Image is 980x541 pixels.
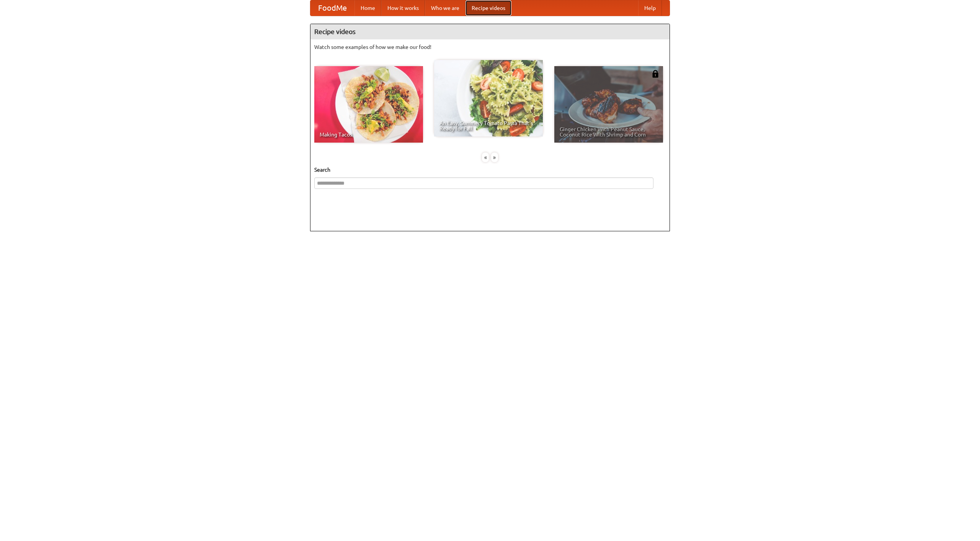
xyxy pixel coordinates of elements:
a: Making Tacos [314,66,423,143]
span: Making Tacos [320,132,418,137]
a: Help [638,0,662,16]
a: Who we are [425,0,465,16]
a: Recipe videos [465,0,511,16]
h5: Search [314,166,666,174]
div: » [491,153,498,162]
span: An Easy, Summery Tomato Pasta That's Ready for Fall [439,120,537,131]
a: FoodMe [310,0,354,16]
img: 483408.png [652,70,659,78]
a: An Easy, Summery Tomato Pasta That's Ready for Fall [434,60,543,136]
a: Home [354,0,381,16]
a: How it works [381,0,425,16]
h4: Recipe videos [310,24,670,39]
div: « [482,153,489,162]
p: Watch some examples of how we make our food! [314,43,666,51]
